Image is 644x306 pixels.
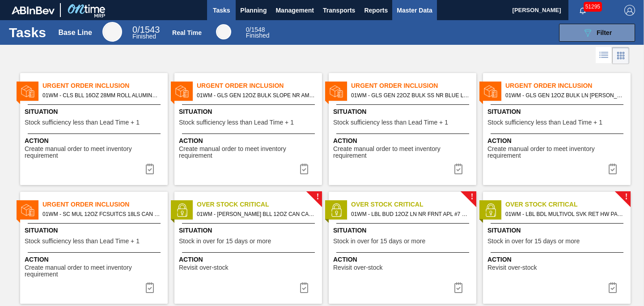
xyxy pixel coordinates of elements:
span: Situation [25,107,165,116]
button: icon-task complete [602,160,623,178]
img: icon-task complete [607,282,618,293]
div: Card Vision [612,47,629,64]
span: 01WM - GLS GEN 22OZ BULK SS NR BLUE LS BUD LIGHT PLATINUM [351,91,469,100]
span: Action [179,255,320,264]
span: 0 [132,25,137,34]
span: Action [25,136,165,146]
div: Base Line [132,26,160,39]
span: Stock sufficiency less than Lead Time + 1 [179,119,294,126]
span: 01WM - SC MUL 12OZ FCSUITCS 18LS CAN SLEEK SUMMER PROMO [42,209,161,219]
span: Situation [487,226,628,235]
span: Urgent Order Inclusion [351,81,476,91]
span: Over Stock Critical [197,200,322,209]
span: 01WM - CLS BLL 16OZ 28MM ROLL ALUMINUM BOTTLE,RECLOSEABLE [42,91,161,100]
span: Over Stock Critical [505,200,631,209]
img: icon-task complete [144,164,155,174]
span: Stock sufficiency less than Lead Time + 1 [25,238,140,245]
div: Real Time [216,24,231,39]
span: Revisit over-stock [179,264,228,271]
span: / 1543 [132,25,160,34]
span: Action [333,136,474,146]
div: Real Time [172,29,202,36]
span: Stock in over for 15 days or more [333,238,425,245]
span: Create manual order to meet inventory requirement [25,264,165,278]
button: icon-task complete [139,160,161,178]
button: icon-task complete [293,279,315,297]
h1: Tasks [9,27,46,38]
span: Create manual order to meet inventory requirement [333,146,474,159]
span: Create manual order to meet inventory requirement [179,146,320,159]
span: Stock in over for 15 days or more [179,238,271,245]
span: 01WM - GLS GEN 12OZ BULK SLOPE NR AMBER LS [197,91,315,100]
span: Urgent Order Inclusion [42,200,168,209]
span: Master Data [397,5,432,16]
img: TNhmsLtSVTkK8tSr43FrP2fwEKptu5GPRR3wAAAABJRU5ErkJggg== [12,6,55,14]
img: Logout [624,5,635,16]
span: Stock sufficiency less than Lead Time + 1 [25,119,140,126]
img: icon-task complete [453,282,464,293]
span: Situation [333,226,474,235]
div: Complete task: 7019093 [602,160,623,178]
span: Tasks [212,5,231,16]
span: ! [470,194,473,200]
span: 01WM - CARR BLL 12OZ CAN CAN PK 12/12 SLIM [197,209,315,219]
span: Reports [364,5,388,16]
span: / 1548 [246,26,265,33]
span: Situation [25,226,165,235]
span: Revisit over-stock [487,264,537,271]
span: Action [333,255,474,264]
img: status [330,203,343,217]
button: icon-task complete [139,279,161,297]
span: Situation [179,107,320,116]
span: Stock in over for 15 days or more [487,238,580,245]
div: Complete task: 7019092 [448,160,469,178]
span: Management [275,5,314,16]
div: Complete task: 7019040 [139,160,161,178]
span: Situation [487,107,628,116]
img: status [21,203,34,217]
span: Planning [240,5,267,16]
span: Situation [333,107,474,116]
img: icon-task complete [607,164,618,174]
img: icon-task complete [453,164,464,174]
img: status [484,85,497,98]
span: ! [625,194,627,200]
div: List Vision [596,47,612,64]
div: Base Line [58,29,92,37]
span: Transports [323,5,355,16]
img: status [484,203,497,217]
span: Filter [597,29,612,36]
img: icon-task complete [299,164,309,174]
button: icon-task complete [602,279,623,297]
div: Complete task: 7019084 [293,160,315,178]
div: Complete task: 7018385 [293,279,315,297]
span: Urgent Order Inclusion [42,81,168,91]
span: 01WM - LBL BDL MULTIVOL SVK RET HW PAPER #3 [505,209,623,219]
img: status [21,85,34,98]
span: Revisit over-stock [333,264,382,271]
span: Action [487,136,628,146]
span: 51295 [584,2,602,12]
img: status [330,85,343,98]
span: Stock sufficiency less than Lead Time + 1 [487,119,602,126]
span: 01WM - GLS GEN 12OZ BULK LN NR FLINT LS [505,91,623,100]
div: Complete task: 7018397 [602,279,623,297]
button: Notifications [568,4,597,17]
div: Complete task: 7019126 [139,279,161,297]
span: Over Stock Critical [351,200,476,209]
span: Urgent Order Inclusion [505,81,631,91]
button: icon-task complete [448,160,469,178]
span: Action [25,255,165,264]
span: Create manual order to meet inventory requirement [487,146,628,159]
span: ! [316,194,319,200]
span: 0 [246,26,250,33]
button: icon-task complete [293,160,315,178]
div: Base Line [102,22,122,42]
span: Stock sufficiency less than Lead Time + 1 [333,119,448,126]
span: Finished [132,33,156,40]
img: status [175,85,189,98]
span: Situation [179,226,320,235]
img: status [175,203,189,217]
button: Filter [559,24,635,42]
span: 01WM - LBL BUD 12OZ LN NR FRNT APL #7 NAC 2 MIL SACMI [351,209,469,219]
